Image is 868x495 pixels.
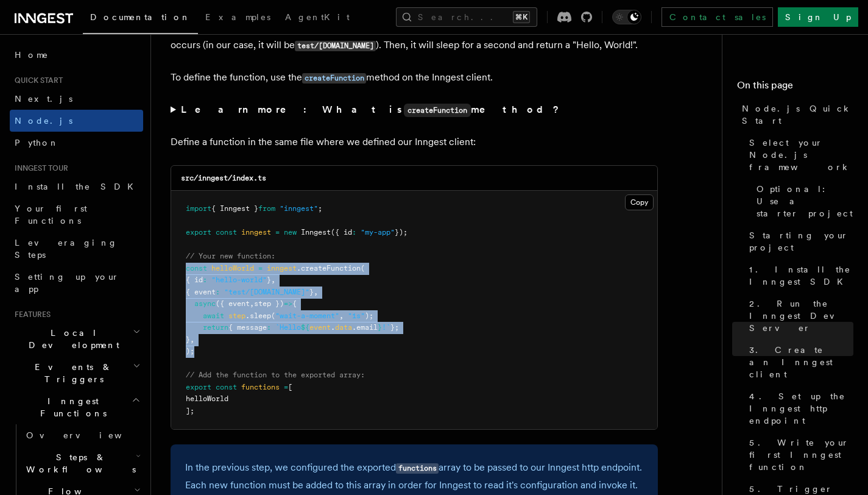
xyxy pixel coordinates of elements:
a: Node.js Quick Start [737,98,853,132]
span: ( [271,312,275,320]
span: const [216,383,237,391]
span: async [194,299,216,308]
span: Next.js [15,94,72,104]
a: Contact sales [662,7,773,27]
code: src/inngest/index.ts [181,174,266,182]
span: = [258,264,263,272]
span: : [203,276,207,284]
span: step [228,312,245,320]
span: { event [186,288,216,296]
span: "test/[DOMAIN_NAME]" [224,288,309,296]
span: , [250,299,254,308]
span: Starting your project [749,229,853,254]
button: Events & Triggers [10,356,143,390]
button: Toggle dark mode [612,10,641,24]
strong: Learn more: What is method? [181,104,562,115]
a: AgentKit [278,4,357,33]
span: step }) [254,299,284,308]
a: Documentation [83,4,198,34]
span: await [203,312,224,320]
span: Documentation [90,12,191,22]
button: Inngest Functions [10,390,143,424]
span: : [216,288,220,296]
span: data [335,323,352,332]
span: ( [361,264,365,272]
span: export [186,383,211,391]
summary: Learn more: What iscreateFunctionmethod? [171,101,658,119]
span: ${ [301,323,309,332]
span: 1. Install the Inngest SDK [749,263,853,288]
span: ]; [186,407,194,415]
span: Setting up your app [15,272,119,294]
p: To define the function, use the method on the Inngest client. [171,69,658,87]
span: Install the SDK [15,182,141,191]
span: Optional: Use a starter project [757,183,853,219]
span: Steps & Workflows [21,451,136,475]
span: from [258,204,275,213]
span: export [186,228,211,237]
span: { [292,299,297,308]
a: 5. Write your first Inngest function [744,432,853,478]
span: Events & Triggers [10,361,133,385]
span: const [186,264,207,272]
span: ); [186,347,194,355]
span: = [275,228,280,237]
span: ); [365,312,373,320]
span: } [309,288,314,296]
a: Optional: Use a starter project [752,178,853,224]
span: "wait-a-moment" [275,312,339,320]
span: ({ id [331,228,352,237]
p: In this step, you will write your first durable function. This function will be triggered wheneve... [171,20,658,54]
span: import [186,204,211,213]
span: Leveraging Steps [15,238,118,260]
a: Your first Functions [10,198,143,232]
span: , [271,276,275,284]
span: inngest [267,264,297,272]
span: { id [186,276,203,284]
span: } [378,323,382,332]
span: = [284,383,288,391]
a: Examples [198,4,278,33]
p: In the previous step, we configured the exported array to be passed to our Inngest http endpoint.... [185,459,643,494]
code: createFunction [302,73,366,84]
span: event [309,323,331,332]
a: Select your Node.js framework [744,132,853,178]
a: Overview [21,424,143,446]
span: 5. Write your first Inngest function [749,436,853,473]
a: Install the SDK [10,176,143,198]
span: "my-app" [361,228,395,237]
code: functions [396,463,439,474]
button: Steps & Workflows [21,446,143,480]
span: Features [10,310,51,319]
a: Node.js [10,110,143,132]
span: Quick start [10,76,63,85]
span: Node.js Quick Start [742,102,853,127]
span: ({ event [216,299,250,308]
span: : [352,228,356,237]
span: { Inngest } [211,204,258,213]
button: Copy [625,194,654,210]
a: Starting your project [744,224,853,258]
span: .email [352,323,378,332]
span: [ [288,383,292,391]
button: Local Development [10,322,143,356]
a: Sign Up [778,7,858,27]
span: return [203,323,228,332]
span: Examples [205,12,270,22]
span: helloWorld [211,264,254,272]
span: . [331,323,335,332]
a: 3. Create an Inngest client [744,339,853,385]
span: .sleep [245,312,271,320]
span: "1s" [348,312,365,320]
kbd: ⌘K [513,11,530,23]
span: Node.js [15,116,72,126]
span: Home [15,49,49,61]
span: `Hello [275,323,301,332]
a: Next.js [10,88,143,110]
a: Leveraging Steps [10,232,143,266]
span: Select your Node.js framework [749,137,853,173]
span: "hello-world" [211,276,267,284]
span: !` [382,323,390,332]
span: Inngest [301,228,331,237]
span: Inngest Functions [10,395,132,419]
